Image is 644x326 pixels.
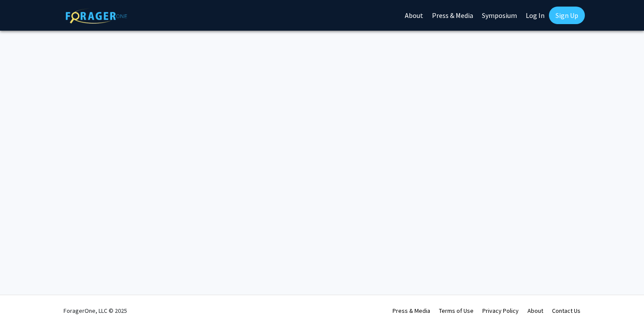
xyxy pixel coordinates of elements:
div: ForagerOne, LLC © 2025 [64,295,127,326]
a: Terms of Use [439,307,474,315]
a: Sign Up [549,7,585,24]
img: ForagerOne Logo [66,8,127,24]
a: Contact Us [552,307,580,315]
a: Press & Media [393,307,430,315]
a: About [527,307,543,315]
a: Privacy Policy [482,307,519,315]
